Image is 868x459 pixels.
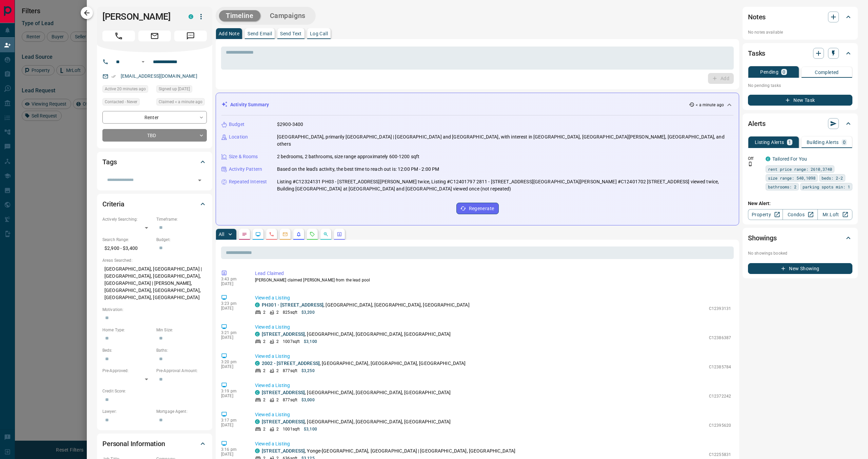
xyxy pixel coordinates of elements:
div: Showings [748,230,852,246]
p: Home Type: [102,327,153,333]
p: Credit Score: [102,388,207,394]
span: Signed up [DATE] [159,86,190,92]
a: Property [748,209,783,220]
a: PH301 - [STREET_ADDRESS] [262,302,323,308]
p: Budget: [156,237,207,243]
p: Timeframe: [156,216,207,222]
p: 2 [276,426,279,432]
span: Email [138,31,171,41]
div: condos.ca [189,14,193,19]
p: Size & Rooms [229,153,258,160]
p: 0 [783,70,785,74]
p: 2 [263,368,265,374]
p: 2 [263,426,265,432]
p: 2 [276,397,279,403]
p: Repeated Interest [229,178,267,185]
div: condos.ca [255,361,260,366]
div: Tue Jul 04 2023 [156,85,207,95]
p: No notes available [748,29,852,35]
p: Location [229,133,248,141]
p: [DATE] [221,364,245,369]
p: Baths: [156,347,207,353]
p: $3,100 [304,338,317,345]
p: [GEOGRAPHIC_DATA], [GEOGRAPHIC_DATA] | [GEOGRAPHIC_DATA], [GEOGRAPHIC_DATA], [GEOGRAPHIC_DATA] | ... [102,263,207,303]
p: 3:20 pm [221,360,245,364]
svg: Email Verified [111,74,116,79]
div: Tags [102,154,207,170]
p: Viewed a Listing [255,353,731,360]
p: Send Text [280,31,302,36]
p: Listing Alerts [755,140,784,145]
p: All [219,232,224,237]
p: Motivation: [102,307,207,313]
p: 3:17 pm [221,418,245,423]
p: Viewed a Listing [255,324,731,331]
p: Pre-Approved: [102,368,153,374]
a: [STREET_ADDRESS] [262,448,305,454]
p: Listing #C12324131 PH03 - [STREET_ADDRESS][PERSON_NAME] twice, Listing #C12401797 2811 - [STREET_... [277,178,733,192]
p: Actively Searching: [102,216,153,222]
div: Sat Sep 13 2025 [102,85,153,95]
p: $2900-3400 [277,121,303,128]
p: , [GEOGRAPHIC_DATA], [GEOGRAPHIC_DATA], [GEOGRAPHIC_DATA] [262,360,466,367]
p: 2 [263,397,265,403]
p: No showings booked [748,250,852,256]
p: 1 [788,140,791,145]
p: C12393131 [709,306,731,312]
div: condos.ca [255,448,260,453]
p: 1001 sqft [283,426,300,432]
p: 3:16 pm [221,447,245,452]
div: condos.ca [766,157,770,161]
div: condos.ca [255,390,260,395]
p: C12372242 [709,393,731,399]
button: Open [195,176,204,185]
p: C12385784 [709,364,731,370]
div: Criteria [102,196,207,212]
h2: Showings [748,233,777,243]
a: Condos [783,209,817,220]
div: Tasks [748,45,852,61]
p: Pending [760,70,778,74]
p: 3:19 pm [221,389,245,393]
p: 3:43 pm [221,277,245,281]
div: TBD [102,129,207,142]
p: Off [748,155,762,162]
p: 2 [276,338,279,345]
p: [DATE] [221,335,245,340]
p: , [GEOGRAPHIC_DATA], [GEOGRAPHIC_DATA], [GEOGRAPHIC_DATA] [262,331,451,338]
p: , Yonge-[GEOGRAPHIC_DATA], [GEOGRAPHIC_DATA] | [GEOGRAPHIC_DATA], [GEOGRAPHIC_DATA] [262,447,515,455]
p: 877 sqft [283,368,297,374]
div: Notes [748,9,852,25]
p: No pending tasks [748,80,852,91]
a: Mr.Loft [817,209,852,220]
span: Message [174,31,207,41]
p: < a minute ago [696,102,724,108]
p: Add Note [219,31,239,36]
p: , [GEOGRAPHIC_DATA], [GEOGRAPHIC_DATA], [GEOGRAPHIC_DATA] [262,389,451,396]
span: bathrooms: 2 [768,183,796,190]
p: 0 [843,140,846,145]
div: Alerts [748,115,852,132]
p: 1007 sqft [283,338,300,345]
button: New Showing [748,263,852,274]
p: 3:23 pm [221,301,245,306]
button: Open [139,58,147,66]
p: Send Email [248,31,272,36]
h2: Tasks [748,48,765,59]
div: condos.ca [255,419,260,424]
p: Based on the lead's activity, the best time to reach out is: 12:00 PM - 2:00 PM [277,166,439,173]
span: Contacted - Never [105,98,137,105]
p: 2 [263,309,265,315]
h1: [PERSON_NAME] [102,11,178,22]
p: 877 sqft [283,397,297,403]
button: Timeline [219,10,260,21]
p: Min Size: [156,327,207,333]
span: Active 20 minutes ago [105,86,146,92]
a: [STREET_ADDRESS] [262,419,305,424]
div: condos.ca [255,332,260,336]
svg: Calls [269,232,274,237]
p: Viewed a Listing [255,411,731,418]
h2: Alerts [748,118,766,129]
button: Regenerate [456,203,499,214]
p: Lead Claimed [255,270,731,277]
